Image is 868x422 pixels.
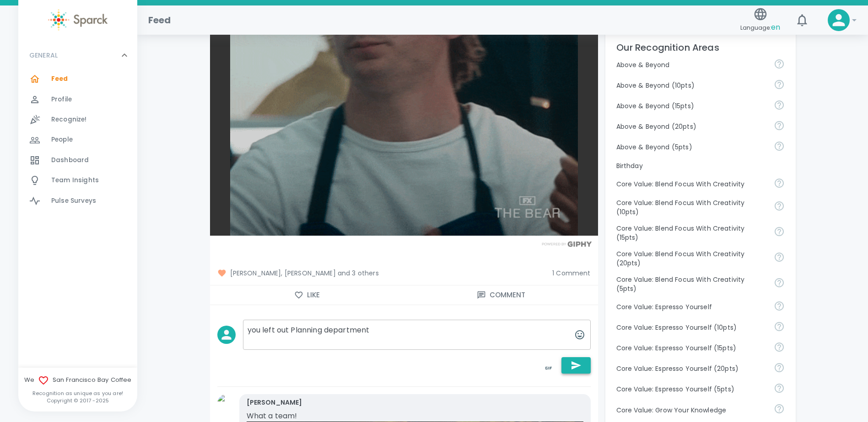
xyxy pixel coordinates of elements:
[616,323,766,332] p: Core Value: Espresso Yourself (10pts)
[51,156,89,165] span: Dashboard
[51,176,99,185] span: Team Insights
[774,200,785,211] svg: Achieve goals today and innovate for tomorrow
[616,161,785,170] p: Birthday
[616,142,766,152] p: Above & Beyond (5pts)
[774,226,785,237] svg: Achieve goals today and innovate for tomorrow
[774,58,785,69] svg: For going above and beyond!
[616,179,766,189] p: Core Value: Blend Focus With Creativity
[148,13,171,27] h1: Feed
[616,101,766,111] p: Above & Beyond (15pts)
[616,406,766,415] p: Core Value: Grow Your Knowledge
[774,342,785,353] svg: Share your voice and your ideas
[774,321,785,332] svg: Share your voice and your ideas
[18,90,137,110] a: Profile
[404,285,598,305] button: Comment
[774,252,785,263] svg: Achieve goals today and innovate for tomorrow
[51,95,72,104] span: Profile
[774,301,785,311] svg: Share your voice and your ideas
[616,302,766,311] p: Core Value: Espresso Yourself
[616,364,766,373] p: Core Value: Espresso Yourself (20pts)
[18,191,137,211] a: Pulse Surveys
[771,22,780,32] span: en
[18,130,137,150] a: People
[774,178,785,189] svg: Achieve goals today and innovate for tomorrow
[774,141,785,152] svg: For going above and beyond!
[737,4,784,37] button: Language:en
[616,249,766,268] p: Core Value: Blend Focus With Creativity (20pts)
[774,100,785,111] svg: For going above and beyond!
[616,60,766,69] p: Above & Beyond
[552,269,590,278] span: 1 Comment
[18,375,137,386] span: We San Francisco Bay Coffee
[51,135,73,144] span: People
[774,79,785,90] svg: For going above and beyond!
[616,275,766,293] p: Core Value: Blend Focus With Creativity (5pts)
[51,115,87,124] span: Recognize!
[774,403,785,414] svg: Follow your curiosity and learn together
[539,241,594,247] img: Powered by GIPHY
[616,224,766,242] p: Core Value: Blend Focus With Creativity (15pts)
[18,390,137,397] p: Recognition as unique as you are!
[774,383,785,394] svg: Share your voice and your ideas
[616,40,785,55] p: Our Recognition Areas
[616,198,766,216] p: Core Value: Blend Focus With Creativity (10pts)
[18,150,137,170] a: Dashboard
[18,170,137,190] a: Team Insights
[774,277,785,288] svg: Achieve goals today and innovate for tomorrow
[243,320,591,350] textarea: you left out Planning department
[48,9,108,31] img: Sparck logo
[18,42,137,69] div: GENERAL
[29,51,58,60] p: GENERAL
[538,357,560,379] button: toggle password visibility
[616,81,766,90] p: Above & Beyond (10pts)
[247,411,521,422] p: What a team!
[18,397,137,404] p: Copyright © 2017 - 2025
[18,9,137,31] a: Sparck logo
[18,69,137,215] div: GENERAL
[616,343,766,353] p: Core Value: Espresso Yourself (15pts)
[18,110,137,130] a: Recognize!
[247,398,302,407] p: [PERSON_NAME]
[616,122,766,131] p: Above & Beyond (20pts)
[217,269,545,278] span: [PERSON_NAME], [PERSON_NAME] and 3 others
[51,196,96,206] span: Pulse Surveys
[740,21,780,34] span: Language:
[210,285,404,305] button: Like
[18,69,137,89] a: Feed
[51,74,68,84] span: Feed
[616,385,766,394] p: Core Value: Espresso Yourself (5pts)
[774,362,785,373] svg: Share your voice and your ideas
[217,394,236,412] img: Picture of David Gutierrez
[774,120,785,131] svg: For going above and beyond!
